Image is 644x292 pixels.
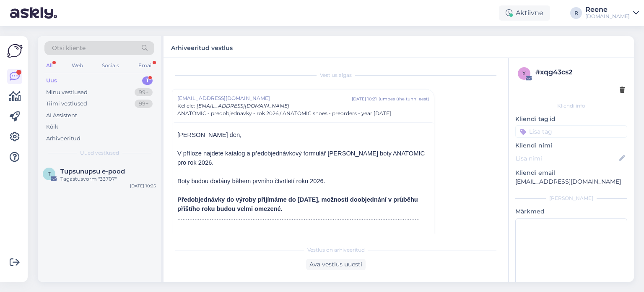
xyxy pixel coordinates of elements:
[137,60,154,71] div: Email
[46,88,88,97] div: Minu vestlused
[177,196,418,212] b: Předobjednávky do výroby přijímáme do [DATE], možnosti doobjednání v průběhu příštího roku budou ...
[177,130,429,139] p: [PERSON_NAME] den,
[171,41,233,53] label: Arhiveeritud vestlus
[306,259,366,270] div: Ava vestlus uuesti
[515,177,627,186] p: [EMAIL_ADDRESS][DOMAIN_NAME]
[522,70,526,76] span: x
[130,183,156,189] div: [DATE] 10:25
[516,154,618,163] input: Lisa nimi
[379,96,429,102] div: ( umbes ühe tunni eest )
[7,43,23,59] img: Askly Logo
[307,246,365,254] span: Vestlus on arhiveeritud
[352,96,377,102] div: [DATE] 10:21
[135,88,153,97] div: 99+
[585,13,630,20] div: [DOMAIN_NAME]
[135,100,153,108] div: 99+
[197,103,289,109] span: [EMAIL_ADDRESS][DOMAIN_NAME]
[515,102,627,110] div: Kliendi info
[142,76,153,85] div: 1
[177,232,429,241] p: Dear Mr./Mrs.,
[177,103,195,109] span: Kellele :
[515,195,627,202] div: [PERSON_NAME]
[570,7,582,19] div: R
[177,110,391,117] span: ANATOMIC - predobjednavky - rok 2026 / ANATOMIC shoes - preorders - year [DATE]
[46,111,77,120] div: AI Assistent
[60,175,156,183] div: Tagastusvorm "33707"
[60,168,125,175] span: Tupsunupsu e-pood
[177,149,429,167] p: V příloze najdete katalog a předobjednávkový formulář [PERSON_NAME] boty ANATOMIC pro rok 2026.
[515,207,627,216] p: Märkmed
[46,76,57,85] div: Uus
[46,123,58,131] div: Kõik
[46,100,87,108] div: Tiimi vestlused
[177,95,352,102] span: [EMAIL_ADDRESS][DOMAIN_NAME]
[515,168,627,177] p: Kliendi email
[172,71,500,79] div: Vestlus algas
[70,60,85,71] div: Web
[80,149,119,157] span: Uued vestlused
[177,176,429,186] p: Boty budou dodány během prvního čtvrtletí roku 2026.
[515,125,627,138] input: Lisa tag
[585,6,630,13] div: Reene
[585,6,639,20] a: Reene[DOMAIN_NAME]
[499,5,550,21] div: Aktiivne
[44,60,54,71] div: All
[100,60,121,71] div: Socials
[52,44,86,53] span: Otsi kliente
[46,134,80,143] div: Arhiveeritud
[515,115,627,124] p: Kliendi tag'id
[177,213,429,223] p: ....................................................................................................
[515,141,627,150] p: Kliendi nimi
[48,171,51,177] span: T
[535,67,625,77] div: # xqg43cs2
